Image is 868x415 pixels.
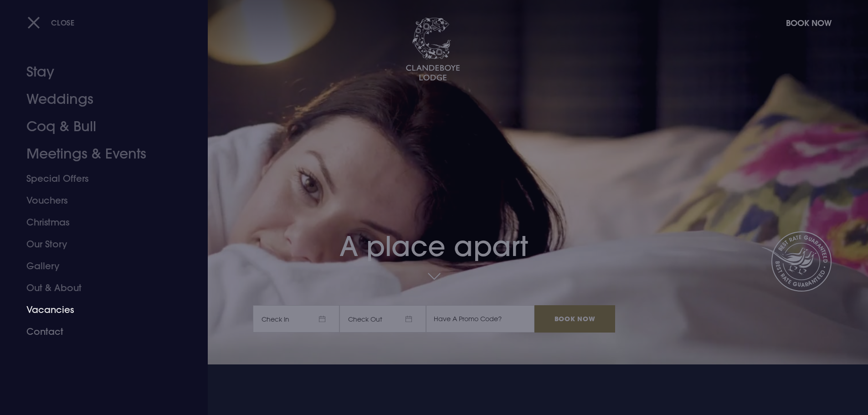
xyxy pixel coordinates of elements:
a: Contact [26,321,170,343]
a: Stay [26,58,170,86]
a: Gallery [26,255,170,277]
a: Vouchers [26,190,170,211]
a: Out & About [26,277,170,299]
button: Close [27,13,75,32]
a: Special Offers [26,168,170,190]
a: Meetings & Events [26,140,170,168]
a: Vacancies [26,299,170,321]
a: Our Story [26,233,170,255]
span: Close [51,18,75,27]
a: Christmas [26,211,170,233]
a: Coq & Bull [26,113,170,140]
a: Weddings [26,86,170,113]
